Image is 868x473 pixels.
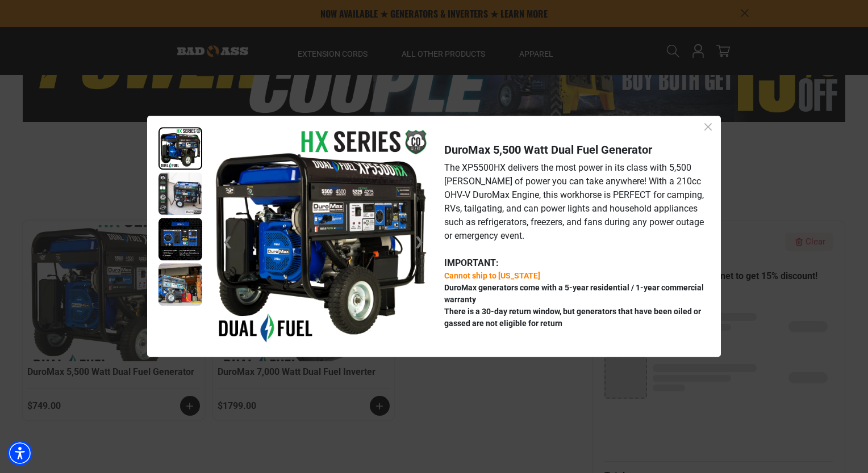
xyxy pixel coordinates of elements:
span: The XP5500HX delivers the most power in its class with 5,500 [PERSON_NAME] of power you can take ... [444,162,704,241]
div: Accessibility Menu [7,441,32,466]
strong: Generators will ship independently from any cord items you order [444,331,679,340]
img: XP5500HX_Hero_Callout2.png [211,127,429,345]
strong: DuroMax generators come with a 5-year residential / 1-year commercial warranty [444,283,704,304]
span: Cannot ship to [US_STATE] [444,271,540,280]
img: XP5500HX_002_720x_f56b309e-7f61-40db-badd-a700fd36ae8e.webp [158,172,202,215]
img: XP5500HX_006.jpg [158,218,202,260]
img: 3.jpg [158,263,202,306]
strong: IMPORTANT: [444,257,499,268]
img: XP5500HX_Hero_Callout2.png [158,127,202,170]
a: ❯ [405,224,423,259]
a: ❮ [214,224,232,259]
div: DuroMax 5,500 Watt Dual Fuel Generator [444,141,704,158]
strong: There is a 30-day return window, but generators that have been oiled or gassed are not eligible f... [444,307,701,328]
